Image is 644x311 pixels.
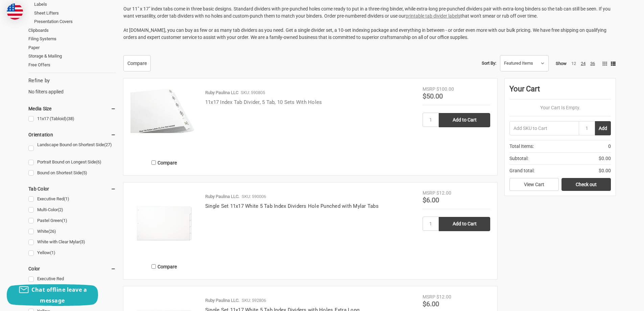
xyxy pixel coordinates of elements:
button: Chat offline leave a message [7,284,98,306]
a: Executive Red [28,274,116,284]
p: At [DOMAIN_NAME], you can buy as few or as many tab dividers as you need. Get a single divider se... [123,27,616,41]
a: printable tab divider labels [406,13,460,19]
p: SKU: 592806 [242,297,266,304]
p: Ruby Paulina LLC [205,89,238,96]
a: Filing Systems [28,35,116,43]
p: SKU: 590006 [242,193,266,200]
a: Landscape Bound on Shortest Side [28,140,116,156]
span: (2) [58,207,63,212]
a: 12 [571,61,576,66]
span: $0.00 [599,155,611,162]
div: MSRP [423,293,435,301]
span: $12.00 [436,190,451,196]
span: (27) [104,142,112,147]
p: Your Cart Is Empty. [509,104,611,111]
a: Paper [28,43,116,52]
a: Portrait Bound on Longest Side [28,158,116,167]
span: (3) [80,239,85,244]
a: 11x17 (Tabloid) [28,114,116,124]
label: Sort By: [482,58,496,68]
img: 11x17 Index Tab Divider, 5 Tab, 10 Sets With Holes [130,86,198,133]
span: (38) [67,116,74,121]
p: Ruby Paulina LLC. [205,193,239,200]
h5: Refine by [28,77,116,85]
span: $0.00 [599,167,611,174]
a: Check out [562,178,611,191]
a: Free Offers [28,61,116,69]
a: 24 [581,61,586,66]
label: Compare [130,157,198,168]
p: SKU: 590805 [241,89,265,96]
a: Executive Red [28,195,116,204]
span: (1) [62,218,67,223]
a: Single Set 11x17 White 5 Tab Index Dividers Hole Punched with Mylar Tabs [205,203,379,209]
p: Our 11" x 17" index tabs come in three basic designs. Standard dividers with pre-punched holes co... [123,5,616,20]
img: Single Set 11x17 White 5 Tab Index Dividers Hole Punched with Mylar Tabs [130,190,198,257]
h5: Color [28,265,116,273]
span: $6.00 [423,196,439,204]
h5: Media Size [28,105,116,113]
span: $6.00 [423,300,439,308]
a: White [28,227,116,236]
button: Add [595,121,611,135]
div: MSRP [423,190,435,197]
span: (5) [82,170,87,175]
a: Pastel Green [28,216,116,225]
input: Add SKU to Cart [509,121,579,135]
span: 0 [608,143,611,150]
span: Show [556,61,567,66]
span: $50.00 [423,92,443,100]
a: Multi-Color [28,205,116,215]
iframe: Google Customer Reviews [588,293,644,311]
span: $12.00 [436,294,451,299]
span: Total Items: [509,143,534,150]
span: $100.00 [436,86,454,92]
a: Clipboards [28,26,116,35]
a: Compare [123,55,151,71]
input: Compare [151,264,156,269]
span: Subtotal: [509,155,528,162]
a: 11x17 Index Tab Divider, 5 Tab, 10 Sets With Holes [205,99,322,105]
a: 36 [590,61,595,66]
h5: Orientation [28,131,116,139]
h5: Tab Color [28,185,116,193]
a: Sheet Lifters [34,9,116,18]
label: Compare [130,261,198,272]
div: MSRP [423,86,435,93]
span: (26) [48,229,56,234]
div: No filters applied [28,77,116,95]
a: 11x17 Index Tab Divider, 5 Tab, 10 Sets With Holes [130,86,198,153]
span: (1) [50,250,55,255]
input: Add to Cart [439,113,490,127]
a: View Cart [509,178,559,191]
span: Chat offline leave a message [31,286,87,304]
div: Your Cart [509,83,611,99]
img: duty and tax information for United States [7,3,23,20]
p: Ruby Paulina LLC. [205,297,239,304]
span: Grand total: [509,167,534,174]
input: Compare [151,160,156,165]
a: Storage & Mailing [28,52,116,61]
a: Presentation Covers [34,17,116,26]
span: (6) [96,159,101,164]
a: Bound on Shortest Side [28,169,116,178]
span: (1) [64,196,69,201]
a: Yellow [28,248,116,258]
a: White with Clear Mylar [28,238,116,247]
input: Add to Cart [439,217,490,231]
